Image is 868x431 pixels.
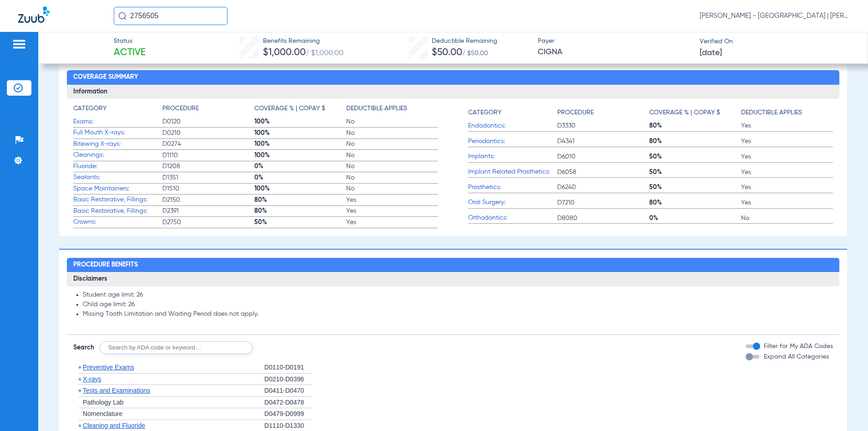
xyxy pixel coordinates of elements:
[346,184,438,193] span: No
[468,108,501,118] h4: Category
[264,385,312,397] div: D0411-D0470
[432,48,462,57] span: $50.00
[263,48,306,57] span: $1,000.00
[83,375,101,383] span: X-rays
[73,150,162,160] span: Cleanings:
[73,104,106,113] h4: Category
[557,168,649,177] span: D6058
[18,7,50,23] img: Zuub Logo
[67,85,839,99] h3: Information
[764,354,829,360] span: Expand All Categories
[254,117,346,126] span: 100%
[649,183,741,192] span: 50%
[538,36,691,46] span: Payer
[264,408,312,420] div: D0479-D0999
[73,195,162,205] span: Basic Restorative, Fillings:
[468,152,557,161] span: Implants:
[346,139,438,149] span: No
[100,341,252,354] input: Search by ADA code or keyword…
[462,50,488,56] span: / $50.00
[83,301,833,309] li: Child age limit: 26
[762,342,833,351] label: Filter for My ADA Codes
[741,104,833,121] app-breakdown-title: Deductible Applies
[78,387,82,394] span: +
[741,108,802,118] h4: Deductible Applies
[649,137,741,146] span: 80%
[254,128,346,138] span: 100%
[162,206,254,215] span: D2391
[346,104,438,117] app-breakdown-title: Deductible Applies
[83,399,124,406] span: Pathology Lab
[83,291,833,299] li: Student age limit: 26
[557,152,649,161] span: D6010
[162,195,254,205] span: D2150
[162,139,254,149] span: D0274
[83,410,122,417] span: Nomenclature
[649,108,720,118] h4: Coverage % | Copay $
[346,206,438,215] span: Yes
[649,104,741,121] app-breakdown-title: Coverage % | Copay $
[162,104,254,117] app-breakdown-title: Procedure
[741,121,833,130] span: Yes
[254,139,346,149] span: 100%
[346,195,438,205] span: Yes
[67,70,839,85] h2: Coverage Summary
[346,151,438,160] span: No
[73,343,94,352] span: Search
[67,272,839,287] h3: Disclaimers
[78,422,82,429] span: +
[468,137,557,146] span: Periodontics:
[73,104,162,117] app-breakdown-title: Category
[162,218,254,227] span: D2750
[83,364,134,371] span: Preventive Exams
[162,184,254,193] span: D1510
[78,364,82,371] span: +
[114,7,227,25] input: Search for patients
[346,104,407,113] h4: Deductible Applies
[346,173,438,182] span: No
[557,183,649,192] span: D6240
[346,117,438,126] span: No
[741,168,833,177] span: Yes
[468,121,557,131] span: Endodontics:
[700,37,853,46] span: Verified On
[254,173,346,182] span: 0%
[254,206,346,215] span: 80%
[649,214,741,223] span: 0%
[432,36,497,46] span: Deductible Remaining
[83,310,833,318] li: Missing Tooth Limitation and Waiting Period does not apply.
[306,50,343,57] span: / $1,000.00
[649,121,741,130] span: 80%
[162,104,199,113] h4: Procedure
[700,47,722,59] span: [DATE]
[254,151,346,160] span: 100%
[741,137,833,146] span: Yes
[73,206,162,216] span: Basic Restorative, Fillings:
[264,374,312,385] div: D0210-D0396
[346,218,438,227] span: Yes
[162,128,254,138] span: D0210
[254,218,346,227] span: 50%
[468,213,557,223] span: Orthodontics:
[741,214,833,223] span: No
[12,39,26,50] img: hamburger-icon
[73,217,162,227] span: Crowns:
[73,184,162,194] span: Space Maintainers:
[73,128,162,138] span: Full Mouth X-rays:
[823,387,868,431] iframe: Chat Widget
[114,36,146,46] span: Status
[557,214,649,223] span: D8080
[264,362,312,374] div: D0110-D0191
[118,12,126,20] img: Search Icon
[557,198,649,207] span: D7210
[557,137,649,146] span: D4341
[649,168,741,177] span: 50%
[254,162,346,171] span: 0%
[264,397,312,409] div: D0472-D0478
[162,173,254,182] span: D1351
[468,104,557,121] app-breakdown-title: Category
[114,46,146,59] span: Active
[73,139,162,149] span: Bitewing X-rays:
[468,167,557,177] span: Implant Related Prosthetics:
